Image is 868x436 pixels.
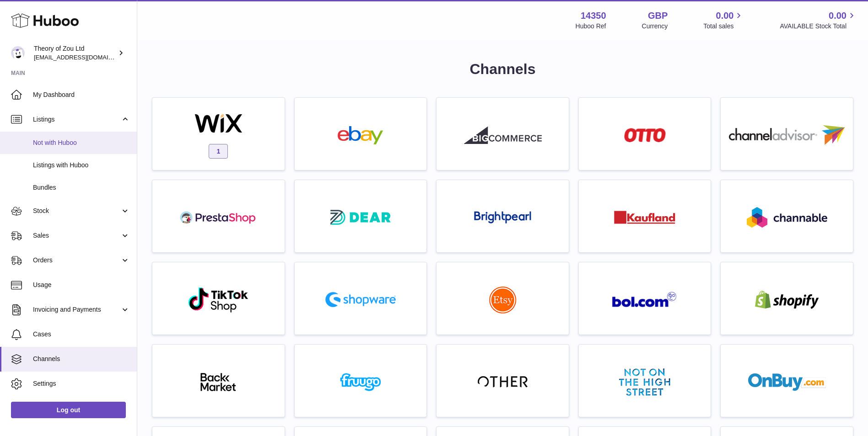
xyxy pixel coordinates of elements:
a: roseta-shopware [299,267,422,330]
a: roseta-otto [583,102,706,165]
span: 0.00 [829,10,846,22]
a: notonthehighstreet [583,349,706,412]
div: Huboo Ref [576,22,606,31]
a: roseta-brightpearl [441,185,564,248]
span: Cases [33,330,130,339]
a: 0.00 Total sales [703,10,744,31]
strong: 14350 [581,10,606,22]
h1: Channels [152,59,853,79]
span: Bundles [33,183,130,192]
img: roseta-kaufland [614,211,675,224]
div: Theory of Zou Ltd [34,44,116,62]
a: roseta-bigcommerce [441,102,564,165]
a: fruugo [299,349,422,412]
span: Listings [33,115,120,124]
img: roseta-channel-advisor [729,125,845,145]
img: other [478,375,528,389]
span: Orders [33,256,120,265]
a: roseta-channel-advisor [725,102,848,165]
img: roseta-bigcommerce [464,126,542,144]
a: 0.00 AVAILABLE Stock Total [780,10,857,31]
a: roseta-kaufland [583,185,706,248]
a: roseta-channable [725,185,848,248]
span: Listings with Huboo [33,161,130,170]
img: roseta-prestashop [179,208,257,227]
img: roseta-brightpearl [474,211,531,224]
img: roseta-tiktokshop [188,287,249,313]
a: roseta-bol [583,267,706,330]
img: roseta-channable [747,207,827,228]
span: Settings [33,379,130,388]
img: backmarket [179,373,257,391]
a: onbuy [725,349,848,412]
a: roseta-prestashop [157,185,280,248]
span: Usage [33,281,130,289]
img: shopify [748,291,826,309]
a: roseta-dear [299,185,422,248]
span: Channels [33,355,130,363]
img: roseta-bol [612,292,677,308]
img: notonthehighstreet [619,368,670,396]
img: fruugo [322,373,399,391]
a: backmarket [157,349,280,412]
div: Currency [642,22,668,31]
strong: GBP [648,10,668,22]
span: 0.00 [716,10,734,22]
span: Invoicing and Payments [33,305,120,314]
img: roseta-shopware [322,288,399,311]
span: [EMAIL_ADDRESS][DOMAIN_NAME] [34,53,135,61]
span: Total sales [703,22,744,31]
a: wix 1 [157,102,280,165]
span: 1 [209,144,228,159]
img: ebay [322,126,399,144]
a: ebay [299,102,422,165]
a: roseta-tiktokshop [157,267,280,330]
img: roseta-otto [624,128,666,142]
a: Log out [11,402,126,418]
a: other [441,349,564,412]
span: Stock [33,207,120,215]
img: wix [179,114,257,133]
span: Sales [33,231,120,240]
span: My Dashboard [33,90,130,99]
img: roseta-dear [328,207,394,228]
a: shopify [725,267,848,330]
span: AVAILABLE Stock Total [780,22,857,31]
img: internalAdmin-14350@internal.huboo.com [11,46,25,60]
span: Not with Huboo [33,138,130,147]
img: onbuy [748,373,826,391]
img: roseta-etsy [489,286,517,314]
a: roseta-etsy [441,267,564,330]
